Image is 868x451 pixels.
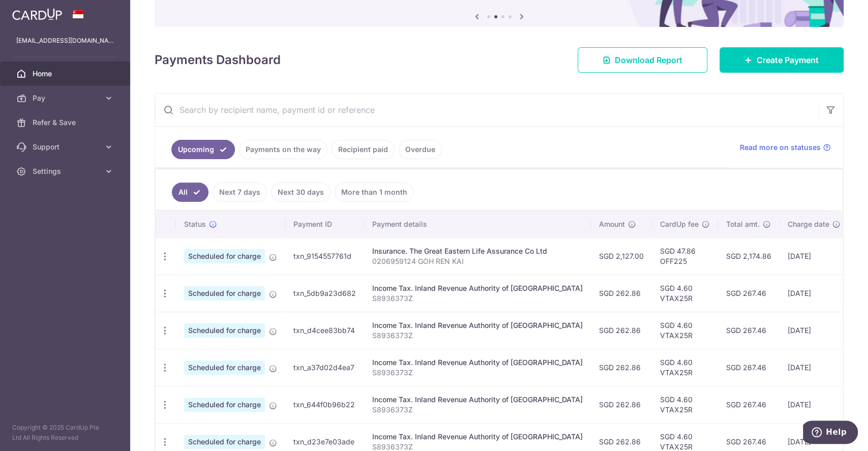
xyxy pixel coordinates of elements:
[372,405,583,415] p: S8936373Z
[718,349,780,386] td: SGD 267.46
[33,69,100,79] span: Home
[184,323,265,338] span: Scheduled for charge
[780,349,849,386] td: [DATE]
[591,386,652,423] td: SGD 262.86
[718,312,780,349] td: SGD 267.46
[184,435,265,449] span: Scheduled for charge
[285,386,364,423] td: txn_644f0b96b22
[591,275,652,312] td: SGD 262.86
[285,237,364,275] td: txn_9154557761d
[285,211,364,237] th: Payment ID
[591,237,652,275] td: SGD 2,127.00
[372,246,583,256] div: Insurance. The Great Eastern Life Assurance Co Ltd
[12,8,62,20] img: CardUp
[788,219,829,229] span: Charge date
[652,275,718,312] td: SGD 4.60 VTAX25R
[171,140,235,159] a: Upcoming
[184,286,265,300] span: Scheduled for charge
[33,142,100,152] span: Support
[332,140,395,159] a: Recipient paid
[757,54,819,66] span: Create Payment
[372,283,583,293] div: Income Tax. Inland Revenue Authority of [GEOGRAPHIC_DATA]
[740,142,821,153] span: Read more on statuses
[720,47,844,73] a: Create Payment
[803,420,858,446] iframe: Opens a widget where you can find more information
[615,54,682,66] span: Download Report
[372,432,583,442] div: Income Tax. Inland Revenue Authority of [GEOGRAPHIC_DATA]
[591,312,652,349] td: SGD 262.86
[372,293,583,304] p: S8936373Z
[740,142,831,153] a: Read more on statuses
[652,237,718,275] td: SGD 47.86 OFF225
[285,349,364,386] td: txn_a37d02d4ea7
[591,349,652,386] td: SGD 262.86
[372,330,583,341] p: S8936373Z
[184,249,265,263] span: Scheduled for charge
[155,94,819,126] input: Search by recipient name, payment id or reference
[364,211,591,237] th: Payment details
[335,183,414,202] a: More than 1 month
[660,219,699,229] span: CardUp fee
[155,51,281,69] h4: Payments Dashboard
[184,219,206,229] span: Status
[372,357,583,368] div: Income Tax. Inland Revenue Authority of [GEOGRAPHIC_DATA]
[652,312,718,349] td: SGD 4.60 VTAX25R
[213,183,267,202] a: Next 7 days
[718,237,780,275] td: SGD 2,174.86
[271,183,331,202] a: Next 30 days
[652,386,718,423] td: SGD 4.60 VTAX25R
[780,312,849,349] td: [DATE]
[372,395,583,405] div: Income Tax. Inland Revenue Authority of [GEOGRAPHIC_DATA]
[184,398,265,412] span: Scheduled for charge
[33,117,100,128] span: Refer & Save
[399,140,442,159] a: Overdue
[780,237,849,275] td: [DATE]
[718,275,780,312] td: SGD 267.46
[33,166,100,176] span: Settings
[184,360,265,375] span: Scheduled for charge
[372,256,583,266] p: 0206959124 GOH REN KAI
[599,219,625,229] span: Amount
[780,275,849,312] td: [DATE]
[372,368,583,378] p: S8936373Z
[652,349,718,386] td: SGD 4.60 VTAX25R
[718,386,780,423] td: SGD 267.46
[285,275,364,312] td: txn_5db9a23d682
[16,36,114,46] p: [EMAIL_ADDRESS][DOMAIN_NAME]
[578,47,707,73] a: Download Report
[780,386,849,423] td: [DATE]
[372,320,583,330] div: Income Tax. Inland Revenue Authority of [GEOGRAPHIC_DATA]
[726,219,760,229] span: Total amt.
[239,140,327,159] a: Payments on the way
[33,93,100,103] span: Pay
[285,312,364,349] td: txn_d4cee83bb74
[172,183,208,202] a: All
